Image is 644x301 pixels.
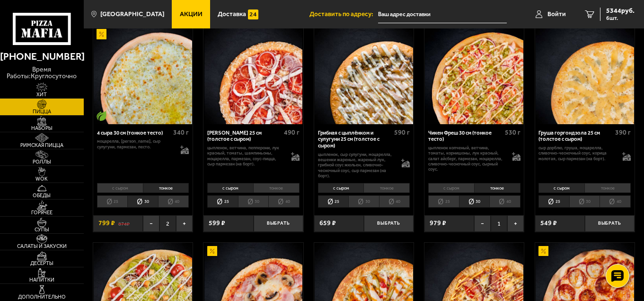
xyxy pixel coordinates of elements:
[428,130,503,143] div: Чикен Фреш 30 см (тонкое тесто)
[97,29,106,39] img: Акционный
[314,26,414,124] a: Грибная с цыплёнком и сулугуни 25 см (толстое с сыром)
[207,195,238,208] li: 25
[98,220,115,227] span: 799 ₽
[459,195,490,208] li: 30
[318,130,392,149] div: Грибная с цыплёнком и сулугуни 25 см (толстое с сыром)
[585,215,635,232] button: Выбрать
[505,128,520,137] span: 530 г
[319,220,336,227] span: 659 ₽
[97,130,171,137] div: 4 сыра 30 см (тонкое тесто)
[428,195,459,208] li: 25
[218,11,246,18] span: Доставка
[394,128,410,137] span: 590 г
[538,246,548,256] img: Акционный
[318,152,395,179] p: цыпленок, сыр сулугуни, моцарелла, вешенки жареные, жареный лук, грибной соус Жюльен, сливочно-че...
[180,11,203,18] span: Акции
[268,195,300,208] li: 40
[204,26,303,124] img: Петровская 25 см (толстое с сыром)
[379,195,410,208] li: 40
[538,195,569,208] li: 25
[118,220,130,227] s: 874 ₽
[93,26,193,124] a: АкционныйВегетарианское блюдо4 сыра 30 см (тонкое тесто)
[606,15,635,21] span: 6 шт.
[428,183,474,193] li: с сыром
[127,195,158,208] li: 30
[474,215,491,232] button: −
[474,183,520,193] li: тонкое
[97,111,106,121] img: Вегетарианское блюдо
[536,26,634,124] img: Груша горгондзола 25 см (толстое с сыром)
[207,183,253,193] li: с сыром
[569,195,600,208] li: 30
[378,6,507,23] input: Ваш адрес доставки
[254,215,303,232] button: Выбрать
[547,11,566,18] span: Войти
[284,128,300,137] span: 490 г
[209,220,225,227] span: 599 ₽
[143,183,189,193] li: тонкое
[176,215,193,232] button: +
[425,26,523,124] img: Чикен Фреш 30 см (тонкое тесто)
[600,195,631,208] li: 40
[248,9,258,19] img: 15daf4d41897b9f0e9f617042186c801.svg
[489,195,520,208] li: 40
[348,195,379,208] li: 30
[540,220,557,227] span: 549 ₽
[507,215,524,232] button: +
[584,183,631,193] li: тонкое
[158,195,189,208] li: 40
[309,11,378,18] span: Доставить по адресу:
[535,26,635,124] a: Груша горгондзола 25 см (толстое с сыром)
[100,11,164,18] span: [GEOGRAPHIC_DATA]
[97,183,143,193] li: с сыром
[491,215,507,232] span: 1
[615,128,631,137] span: 390 г
[207,130,282,143] div: [PERSON_NAME] 25 см (толстое с сыром)
[538,183,584,193] li: с сыром
[538,145,615,161] p: сыр дорблю, груша, моцарелла, сливочно-чесночный соус, корица молотая, сыр пармезан (на борт).
[159,215,176,232] span: 2
[97,195,128,208] li: 25
[538,130,613,143] div: Груша горгондзола 25 см (толстое с сыром)
[430,220,446,227] span: 979 ₽
[315,26,413,124] img: Грибная с цыплёнком и сулугуни 25 см (толстое с сыром)
[203,26,303,124] a: Петровская 25 см (толстое с сыром)
[238,195,269,208] li: 30
[428,145,505,172] p: цыпленок копченый, ветчина, томаты, корнишоны, лук красный, салат айсберг, пармезан, моцарелла, с...
[207,145,284,166] p: цыпленок, ветчина, пепперони, лук красный, томаты, шампиньоны, моцарелла, пармезан, соус-пицца, с...
[207,246,217,256] img: Акционный
[173,128,189,137] span: 340 г
[143,215,159,232] button: −
[363,183,410,193] li: тонкое
[606,8,635,14] span: 5344 руб.
[318,183,364,193] li: с сыром
[94,26,192,124] img: 4 сыра 30 см (тонкое тесто)
[364,215,414,232] button: Выбрать
[253,183,300,193] li: тонкое
[97,138,174,149] p: моцарелла, [PERSON_NAME], сыр сулугуни, пармезан, песто.
[318,195,349,208] li: 25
